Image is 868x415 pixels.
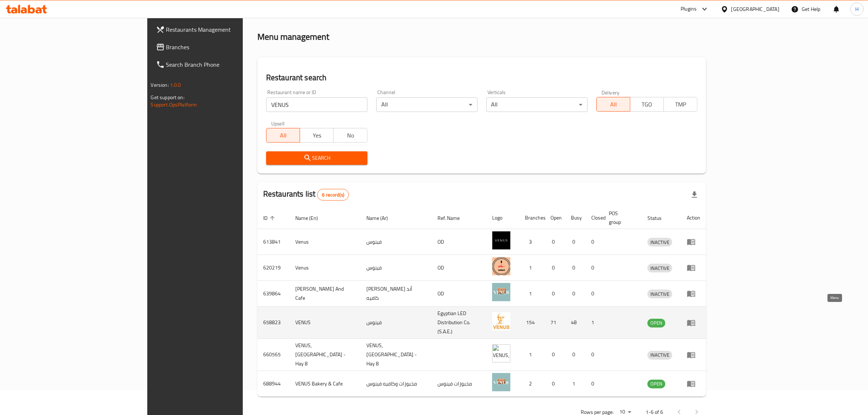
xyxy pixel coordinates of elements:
td: 2 [519,371,545,397]
span: No [336,130,364,141]
div: INACTIVE [647,351,672,360]
span: All [269,130,297,141]
span: Status [647,214,671,222]
a: Restaurants Management [150,21,292,38]
span: Name (Ar) [366,214,397,222]
th: Open [545,207,565,229]
th: Logo [486,207,519,229]
span: OPEN [647,319,665,327]
img: Venus [492,231,510,249]
div: Menu [687,289,700,298]
td: 0 [545,229,565,255]
td: 0 [565,229,585,255]
div: Plugins [681,5,697,13]
td: 1 [519,255,545,281]
a: Support.OpsPlatform [151,100,197,109]
h2: Restaurant search [266,72,698,83]
td: 0 [545,371,565,397]
th: Action [681,207,706,229]
td: [PERSON_NAME] أند كافيه [361,281,432,307]
button: All [596,97,630,112]
td: Venus [289,229,361,255]
label: Delivery [602,90,620,95]
td: Venus [289,255,361,281]
td: 154 [519,307,545,339]
td: 71 [545,307,565,339]
th: Busy [565,207,585,229]
td: 0 [585,229,603,255]
div: Total records count [317,189,349,201]
td: OD [432,281,486,307]
span: Search [272,154,362,163]
div: All [376,97,478,112]
span: Get support on: [151,93,184,102]
div: INACTIVE [647,290,672,298]
div: Menu [687,237,700,246]
span: H [855,5,859,13]
span: Yes [303,130,331,141]
span: ID [263,214,277,222]
a: Branches [150,38,292,56]
h2: Restaurants list [263,189,349,201]
button: TMP [663,97,697,112]
span: Branches [166,43,287,51]
div: INACTIVE [647,238,672,247]
button: TGO [630,97,664,112]
span: Search Branch Phone [166,60,287,69]
span: INACTIVE [647,351,672,359]
span: Ref. Name [437,214,469,222]
div: Menu [687,350,700,359]
td: مخبوزات وكافيه فينوس [361,371,432,397]
td: فينوس [361,229,432,255]
span: Name (En) [295,214,327,222]
td: 1 [565,371,585,397]
td: مخبوزات فينوس [432,371,486,397]
button: No [333,128,367,143]
th: Branches [519,207,545,229]
button: Search [266,151,367,165]
span: INACTIVE [647,264,672,272]
img: Venus Bakery And Cafe [492,283,510,301]
td: 1 [519,281,545,307]
button: All [266,128,300,143]
span: OPEN [647,380,665,388]
td: فينوس [361,255,432,281]
div: Export file [686,186,703,203]
td: 1 [585,307,603,339]
td: 0 [585,255,603,281]
img: VENUS Bakery & Cafe [492,373,510,391]
span: Restaurants Management [166,25,287,34]
div: INACTIVE [647,264,672,272]
td: VENUS, [GEOGRAPHIC_DATA] - Hay 8 [289,339,361,371]
td: 0 [545,255,565,281]
span: All [600,99,627,110]
th: Closed [585,207,603,229]
td: 3 [519,229,545,255]
input: Search for restaurant name or ID.. [266,97,367,112]
td: 0 [545,281,565,307]
td: VENUS, [GEOGRAPHIC_DATA] - Hay 8 [361,339,432,371]
td: 1 [519,339,545,371]
span: INACTIVE [647,290,672,298]
td: 0 [545,339,565,371]
img: VENUS, Nasr City - Hay 8 [492,344,510,362]
a: Search Branch Phone [150,56,292,73]
span: TMP [667,99,694,110]
label: Upsell [271,121,285,126]
td: Egyptian LED Distribution Co. (S.A.E.) [432,307,486,339]
td: 0 [565,255,585,281]
td: 48 [565,307,585,339]
div: Menu [687,379,700,388]
div: All [486,97,588,112]
span: INACTIVE [647,238,672,247]
td: VENUS [289,307,361,339]
span: Version: [151,80,169,90]
span: 1.0.0 [170,80,181,90]
td: OD [432,229,486,255]
td: 0 [585,281,603,307]
span: TGO [633,99,661,110]
td: 0 [565,281,585,307]
td: 0 [585,339,603,371]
